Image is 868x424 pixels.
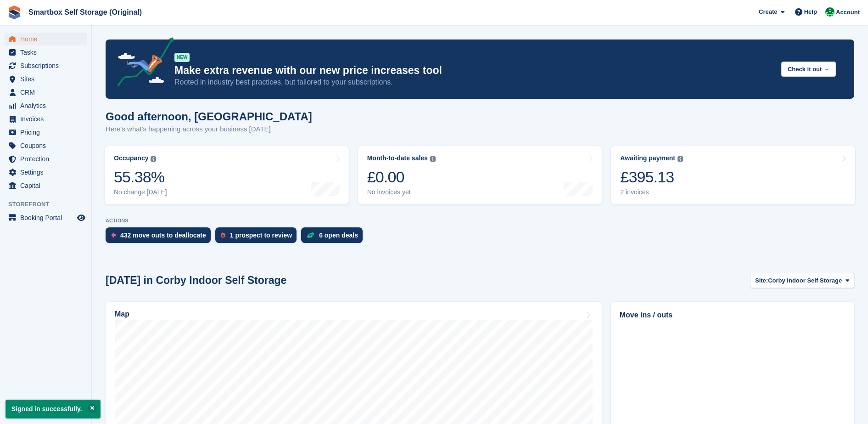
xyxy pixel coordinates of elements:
[115,310,129,318] h2: Map
[25,5,146,20] a: Smartbox Self Storage (Original)
[5,166,87,179] a: menu
[76,212,87,223] a: Preview store
[781,62,836,77] button: Check it out →
[114,188,167,196] div: No change [DATE]
[20,126,75,139] span: Pricing
[174,53,190,62] div: NEW
[20,153,75,165] span: Protection
[106,218,854,224] p: ACTIONS
[5,179,87,192] a: menu
[20,179,75,192] span: Capital
[20,99,75,112] span: Analytics
[620,168,683,187] div: £395.13
[20,73,75,85] span: Sites
[5,99,87,112] a: menu
[319,232,358,239] div: 6 open deals
[8,200,91,209] span: Storefront
[768,276,842,285] span: Corby Indoor Self Storage
[6,400,101,418] p: Signed in successfully.
[5,126,87,139] a: menu
[430,156,436,162] img: icon-info-grey-7440780725fd019a000dd9b08b2336e03edf1995a4989e88bcd33f0948082b44.svg
[106,227,215,248] a: 432 move outs to deallocate
[755,276,768,285] span: Site:
[106,110,312,123] h1: Good afternoon, [GEOGRAPHIC_DATA]
[836,8,860,17] span: Account
[114,154,148,162] div: Occupancy
[620,154,675,162] div: Awaiting payment
[20,46,75,59] span: Tasks
[307,232,314,238] img: deal-1b604bf984904fb50ccaf53a9ad4b4a5d6e5aea283cecdc64d6e3604feb123c2.svg
[20,59,75,72] span: Subscriptions
[5,153,87,165] a: menu
[106,274,286,287] h2: [DATE] in Corby Indoor Self Storage
[825,7,834,17] img: Kayleigh Devlin
[221,232,225,238] img: prospect-51fa495bee0391a8d652442698ab0144808aea92771e9ea1ae160a38d050c398.svg
[111,232,116,238] img: move_outs_to_deallocate_icon-f764333ba52eb49d3ac5e1228854f67142a1ed5810a6f6cc68b1a99e826820c5.svg
[106,124,312,135] p: Here's what's happening across your business [DATE]
[678,156,683,162] img: icon-info-grey-7440780725fd019a000dd9b08b2336e03edf1995a4989e88bcd33f0948082b44.svg
[7,6,21,19] img: stora-icon-8386f47178a22dfd0bd8f6a31ec36ba5ce8667c1dd55bd0f319d3a0aa187defe.svg
[20,33,75,45] span: Home
[174,64,774,77] p: Make extra revenue with our new price increases tool
[114,168,167,187] div: 55.38%
[804,7,817,17] span: Help
[151,156,156,162] img: icon-info-grey-7440780725fd019a000dd9b08b2336e03edf1995a4989e88bcd33f0948082b44.svg
[105,146,349,204] a: Occupancy 55.38% No change [DATE]
[5,73,87,85] a: menu
[120,232,206,239] div: 432 move outs to deallocate
[759,7,777,17] span: Create
[5,113,87,125] a: menu
[20,86,75,99] span: CRM
[5,46,87,59] a: menu
[620,310,846,321] h2: Move ins / outs
[5,211,87,224] a: menu
[110,37,174,90] img: price-adjustments-announcement-icon-8257ccfd72463d97f412b2fc003d46551f7dbcb40ab6d574587a9cd5c0d94...
[750,273,854,288] button: Site: Corby Indoor Self Storage
[215,227,301,248] a: 1 prospect to review
[230,232,292,239] div: 1 prospect to review
[611,146,855,204] a: Awaiting payment £395.13 2 invoices
[620,188,683,196] div: 2 invoices
[5,86,87,99] a: menu
[367,188,436,196] div: No invoices yet
[20,113,75,125] span: Invoices
[367,154,428,162] div: Month-to-date sales
[20,139,75,152] span: Coupons
[5,59,87,72] a: menu
[20,166,75,179] span: Settings
[367,168,436,187] div: £0.00
[301,227,367,248] a: 6 open deals
[5,33,87,45] a: menu
[174,77,774,87] p: Rooted in industry best practices, but tailored to your subscriptions.
[20,211,75,224] span: Booking Portal
[358,146,602,204] a: Month-to-date sales £0.00 No invoices yet
[5,139,87,152] a: menu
